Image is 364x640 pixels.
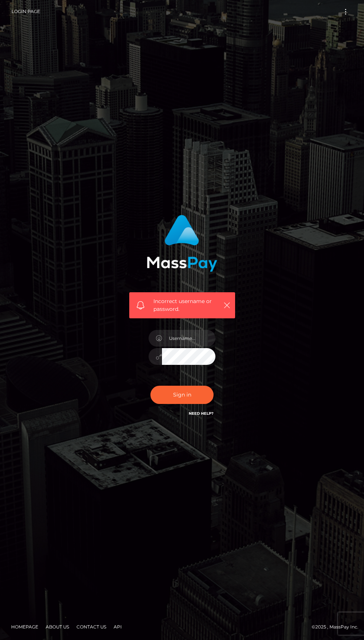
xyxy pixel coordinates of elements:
button: Sign in [150,386,214,404]
img: MassPay Login [147,215,217,272]
a: API [111,621,125,633]
button: Toggle navigation [339,7,352,17]
a: Need Help? [189,411,214,416]
span: Incorrect username or password. [153,297,220,313]
input: Username... [162,330,215,347]
a: Login Page [12,4,40,19]
a: Contact Us [74,621,109,633]
a: About Us [43,621,72,633]
div: © 2025 , MassPay Inc. [6,623,358,631]
a: Homepage [8,621,41,633]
